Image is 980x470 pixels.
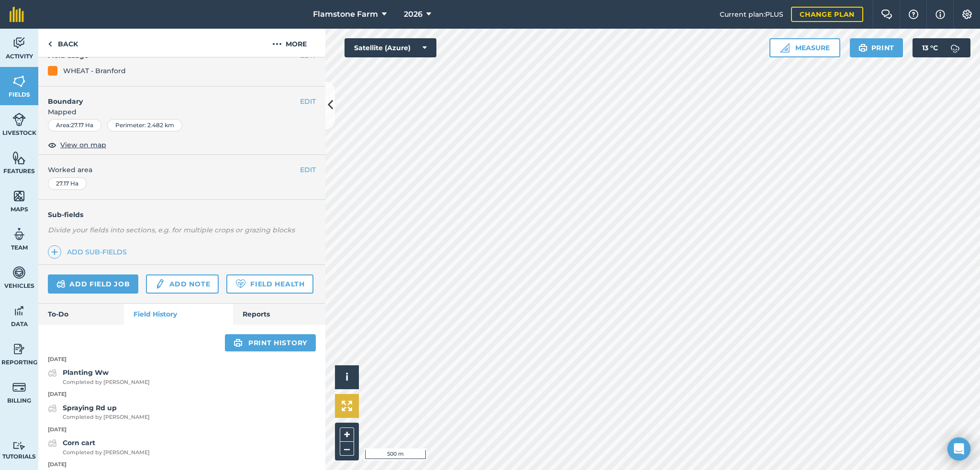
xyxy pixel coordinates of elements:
[342,401,352,411] img: Four arrows, one pointing top left, one top right, one bottom right and the last bottom left
[63,368,109,377] strong: Planting Ww
[48,226,295,234] em: Divide your fields into sections, e.g. for multiple crops or grazing blocks
[56,278,66,290] img: svg+xml;base64,PD94bWwgdmVyc2lvbj0iMS4wIiBlbmNvZGluZz0idXRmLTgiPz4KPCEtLSBHZW5lcmF0b3I6IEFkb2JlIE...
[63,404,117,412] strong: Spraying Rd up
[38,304,124,325] a: To-Do
[12,112,26,127] img: svg+xml;base64,PD94bWwgdmVyc2lvbj0iMS4wIiBlbmNvZGluZz0idXRmLTgiPz4KPCEtLSBHZW5lcmF0b3I6IEFkb2JlIE...
[340,427,354,442] button: +
[107,119,182,131] div: Perimeter : 2.482 km
[48,403,57,414] img: svg+xml;base64,PD94bWwgdmVyc2lvbj0iMS4wIiBlbmNvZGluZz0idXRmLTgiPz4KPCEtLSBHZW5lcmF0b3I6IEFkb2JlIE...
[48,119,101,131] div: Area : 27.17 Ha
[340,442,354,456] button: –
[63,413,150,422] span: Completed by [PERSON_NAME]
[780,43,790,53] img: Ruler icon
[345,38,436,57] button: Satellite (Azure)
[155,278,165,290] img: svg+xml;base64,PD94bWwgdmVyc2lvbj0iMS4wIiBlbmNvZGluZz0idXRmLTgiPz4KPCEtLSBHZW5lcmF0b3I6IEFkb2JlIE...
[48,38,52,50] img: svg+xml;base64,PHN2ZyB4bWxucz0iaHR0cDovL3d3dy53My5vcmcvMjAwMC9zdmciIHdpZHRoPSI5IiBoZWlnaHQ9IjI0Ii...
[254,29,325,57] button: More
[226,274,313,294] a: Field Health
[38,209,325,220] h4: Sub-fields
[38,29,88,57] a: Back
[300,96,316,107] button: EDIT
[769,38,840,57] button: Measure
[38,107,325,117] span: Mapped
[48,403,150,422] a: Spraying Rd upCompleted by [PERSON_NAME]
[946,38,965,57] img: svg+xml;base64,PD94bWwgdmVyc2lvbj0iMS4wIiBlbmNvZGluZz0idXRmLTgiPz4KPCEtLSBHZW5lcmF0b3I6IEFkb2JlIE...
[300,164,316,175] button: EDIT
[38,460,325,469] p: [DATE]
[38,87,300,107] h4: Boundary
[48,437,150,457] a: Corn cartCompleted by [PERSON_NAME]
[12,151,26,165] img: svg+xml;base64,PHN2ZyB4bWxucz0iaHR0cDovL3d3dy53My5vcmcvMjAwMC9zdmciIHdpZHRoPSI1NiIgaGVpZ2h0PSI2MC...
[947,437,970,460] div: Open Intercom Messenger
[48,164,316,175] span: Worked area
[12,380,26,394] img: svg+xml;base64,PD94bWwgdmVyc2lvbj0iMS4wIiBlbmNvZGluZz0idXRmLTgiPz4KPCEtLSBHZW5lcmF0b3I6IEFkb2JlIE...
[272,38,282,50] img: svg+xml;base64,PHN2ZyB4bWxucz0iaHR0cDovL3d3dy53My5vcmcvMjAwMC9zdmciIHdpZHRoPSIyMCIgaGVpZ2h0PSIyNC...
[48,245,131,259] a: Add sub-fields
[60,140,106,150] span: View on map
[48,139,56,151] img: svg+xml;base64,PHN2ZyB4bWxucz0iaHR0cDovL3d3dy53My5vcmcvMjAwMC9zdmciIHdpZHRoPSIxOCIgaGVpZ2h0PSIyNC...
[12,227,26,241] img: svg+xml;base64,PD94bWwgdmVyc2lvbj0iMS4wIiBlbmNvZGluZz0idXRmLTgiPz4KPCEtLSBHZW5lcmF0b3I6IEFkb2JlIE...
[313,9,378,20] span: Flamstone Farm
[38,355,325,364] p: [DATE]
[12,342,26,356] img: svg+xml;base64,PD94bWwgdmVyc2lvbj0iMS4wIiBlbmNvZGluZz0idXRmLTgiPz4KPCEtLSBHZW5lcmF0b3I6IEFkb2JlIE...
[858,42,868,54] img: svg+xml;base64,PHN2ZyB4bWxucz0iaHR0cDovL3d3dy53My5vcmcvMjAwMC9zdmciIHdpZHRoPSIxOSIgaGVpZ2h0PSIyNC...
[12,441,26,450] img: svg+xml;base64,PD94bWwgdmVyc2lvbj0iMS4wIiBlbmNvZGluZz0idXRmLTgiPz4KPCEtLSBHZW5lcmF0b3I6IEFkb2JlIE...
[404,9,423,20] span: 2026
[12,265,26,280] img: svg+xml;base64,PD94bWwgdmVyc2lvbj0iMS4wIiBlbmNvZGluZz0idXRmLTgiPz4KPCEtLSBHZW5lcmF0b3I6IEFkb2JlIE...
[922,38,938,57] span: 13 ° C
[48,367,150,386] a: Planting WwCompleted by [PERSON_NAME]
[38,390,325,399] p: [DATE]
[791,7,863,22] a: Change plan
[12,74,26,88] img: svg+xml;base64,PHN2ZyB4bWxucz0iaHR0cDovL3d3dy53My5vcmcvMjAwMC9zdmciIHdpZHRoPSI1NiIgaGVpZ2h0PSI2MC...
[63,66,126,76] div: WHEAT - Branford
[48,139,106,151] button: View on map
[63,438,95,447] strong: Corn cart
[51,246,58,258] img: svg+xml;base64,PHN2ZyB4bWxucz0iaHR0cDovL3d3dy53My5vcmcvMjAwMC9zdmciIHdpZHRoPSIxNCIgaGVpZ2h0PSIyNC...
[48,274,138,294] a: Add field job
[935,9,945,20] img: svg+xml;base64,PHN2ZyB4bWxucz0iaHR0cDovL3d3dy53My5vcmcvMjAwMC9zdmciIHdpZHRoPSIxNyIgaGVpZ2h0PSIxNy...
[12,36,26,50] img: svg+xml;base64,PD94bWwgdmVyc2lvbj0iMS4wIiBlbmNvZGluZz0idXRmLTgiPz4KPCEtLSBHZW5lcmF0b3I6IEFkb2JlIE...
[48,437,57,449] img: svg+xml;base64,PD94bWwgdmVyc2lvbj0iMS4wIiBlbmNvZGluZz0idXRmLTgiPz4KPCEtLSBHZW5lcmF0b3I6IEFkb2JlIE...
[124,304,233,325] a: Field History
[233,304,325,325] a: Reports
[335,365,359,389] button: i
[12,189,26,203] img: svg+xml;base64,PHN2ZyB4bWxucz0iaHR0cDovL3d3dy53My5vcmcvMjAwMC9zdmciIHdpZHRoPSI1NiIgaGVpZ2h0PSI2MC...
[63,448,150,457] span: Completed by [PERSON_NAME]
[234,337,243,349] img: svg+xml;base64,PHN2ZyB4bWxucz0iaHR0cDovL3d3dy53My5vcmcvMjAwMC9zdmciIHdpZHRoPSIxOSIgaGVpZ2h0PSIyNC...
[720,9,783,20] span: Current plan : PLUS
[881,10,892,19] img: Two speech bubbles overlapping with the left bubble in the forefront
[345,371,348,383] span: i
[48,367,57,379] img: svg+xml;base64,PD94bWwgdmVyc2lvbj0iMS4wIiBlbmNvZGluZz0idXRmLTgiPz4KPCEtLSBHZW5lcmF0b3I6IEFkb2JlIE...
[908,10,919,19] img: A question mark icon
[146,274,219,294] a: Add note
[10,7,24,22] img: fieldmargin Logo
[38,426,325,434] p: [DATE]
[48,177,87,190] div: 27.17 Ha
[961,10,973,19] img: A cog icon
[63,378,150,387] span: Completed by [PERSON_NAME]
[225,334,316,351] a: Print history
[913,38,970,57] button: 13 °C
[850,38,903,57] button: Print
[12,304,26,318] img: svg+xml;base64,PD94bWwgdmVyc2lvbj0iMS4wIiBlbmNvZGluZz0idXRmLTgiPz4KPCEtLSBHZW5lcmF0b3I6IEFkb2JlIE...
